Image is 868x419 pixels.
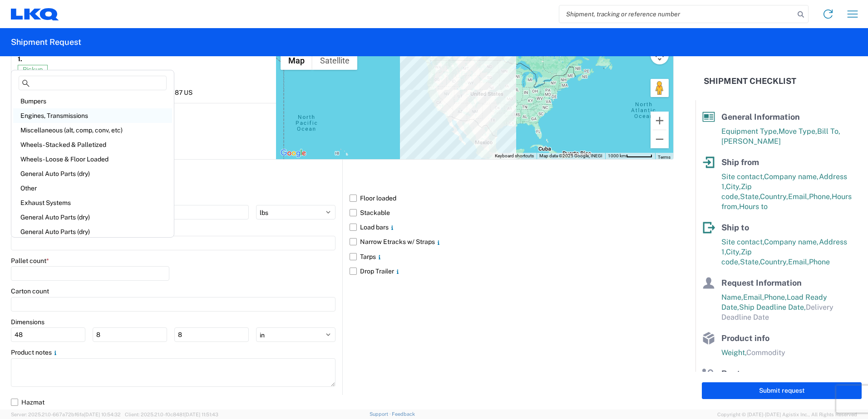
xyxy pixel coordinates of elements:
span: Client: 2025.21.0-f0c8481 [125,412,218,417]
h2: Shipment Checklist [704,76,796,87]
div: General Auto Parts (dry) [13,224,172,239]
div: Wheels - Stacked & Palletized [13,137,172,152]
input: L [11,327,85,342]
a: Support [370,411,392,417]
div: Wheels - Loose & Floor Loaded [13,152,172,166]
span: Ship from [721,157,759,167]
span: Email, [788,192,809,201]
span: Phone [809,258,830,266]
h2: Shipment Request [11,37,81,48]
img: Google [278,147,308,159]
input: W [93,327,167,342]
span: Phone, [764,293,787,302]
span: State, [740,258,760,266]
div: Other [13,181,172,195]
span: 1000 km [608,153,626,158]
span: [DATE] 11:51:43 [184,412,218,417]
button: Zoom out [651,130,669,148]
button: Show street map [281,52,312,70]
span: General Information [721,112,800,122]
label: Product notes [11,348,59,356]
input: Shipment, tracking or reference number [559,5,794,23]
input: H [174,327,249,342]
span: Email, [743,293,764,302]
div: Exhaust Systems [13,195,172,210]
a: Terms [658,155,671,160]
span: Site contact, [721,238,764,246]
button: Submit request [702,382,862,399]
span: Name, [721,293,743,302]
label: Carton count [11,287,49,295]
span: [PERSON_NAME] [721,137,781,146]
div: Engines, Transmissions [13,108,172,123]
span: Email, [788,258,809,266]
span: Company name, [764,238,819,246]
span: Site contact, [721,172,764,181]
label: Floor loaded [350,191,674,205]
span: Server: 2025.21.0-667a72bf6fa [11,412,121,417]
button: Map Scale: 1000 km per 54 pixels [605,153,655,159]
span: Ship to [721,223,749,232]
button: Keyboard shortcuts [495,153,534,159]
button: Show satellite imagery [312,52,357,70]
span: Move Type, [779,127,817,136]
span: Request Information [721,278,802,287]
label: Load bars [350,220,674,234]
span: City, [726,248,741,256]
strong: 1. [18,54,22,65]
label: Dimensions [11,318,44,326]
span: Hours to [739,202,768,211]
span: Commodity [746,348,785,357]
span: Country, [760,192,788,201]
span: Country, [760,258,788,266]
label: Tarps [350,249,674,264]
label: Pallet count [11,257,49,265]
span: [DATE] 10:54:32 [84,412,121,417]
span: Ship Deadline Date, [739,303,806,312]
span: Company name, [764,172,819,181]
span: Equipment Type, [721,127,779,136]
span: Phone, [809,192,832,201]
span: Product info [721,333,769,343]
span: Weight, [721,348,746,357]
label: Stackable [350,205,674,220]
span: City, [726,182,741,191]
span: Map data ©2025 Google, INEGI [539,153,602,158]
span: Bill To, [817,127,840,136]
div: General Auto Parts (dry) [13,166,172,181]
a: Open this area in Google Maps (opens a new window) [278,147,308,159]
span: Route [721,369,745,378]
span: Pickup [18,65,48,74]
div: Bumpers [13,94,172,108]
div: Miscellaneous (alt, comp, conv, etc) [13,123,172,137]
span: Copyright © [DATE]-[DATE] Agistix Inc., All Rights Reserved [717,410,857,419]
button: Drag Pegman onto the map to open Street View [651,79,669,97]
label: Narrow Etracks w/ Straps [350,234,674,249]
button: Zoom in [651,112,669,130]
span: State, [740,192,760,201]
label: Hazmat [11,395,674,409]
label: Drop Trailer [350,264,674,278]
a: Feedback [392,411,415,417]
div: General Auto Parts (dry) [13,210,172,224]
